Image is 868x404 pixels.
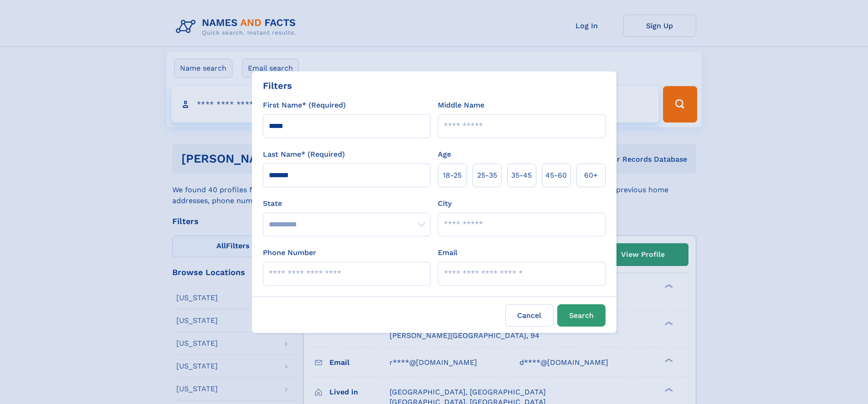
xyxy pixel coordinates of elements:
label: Age [438,149,451,160]
label: Email [438,247,457,258]
span: 18‑25 [443,170,462,181]
label: Last Name* (Required) [263,149,345,160]
span: 60+ [584,170,598,181]
label: Phone Number [263,247,316,258]
label: Middle Name [438,100,484,111]
span: 25‑35 [477,170,497,181]
label: First Name* (Required) [263,100,346,111]
label: State [263,198,431,209]
span: 45‑60 [545,170,567,181]
div: Filters [263,79,292,92]
label: City [438,198,452,209]
span: 35‑45 [511,170,532,181]
label: Cancel [505,304,554,327]
button: Search [557,304,606,327]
